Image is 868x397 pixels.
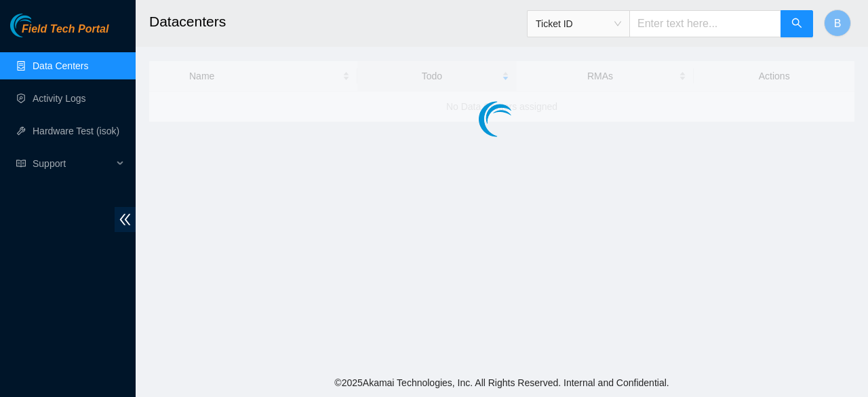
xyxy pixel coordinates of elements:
[629,10,781,37] input: Enter text here...
[10,14,68,37] img: Akamai Technologies
[33,60,88,71] a: Data Centers
[33,150,113,177] span: Support
[136,368,868,397] footer: © 2025 Akamai Technologies, Inc. All Rights Reserved. Internal and Confidential.
[781,10,813,37] button: search
[22,23,108,36] span: Field Tech Portal
[33,93,86,104] a: Activity Logs
[115,207,136,232] span: double-left
[824,10,851,37] button: B
[536,14,621,34] span: Ticket ID
[16,159,26,168] span: read
[33,126,119,136] a: Hardware Test (isok)
[10,24,108,42] a: Akamai TechnologiesField Tech Portal
[834,15,842,32] span: B
[791,18,802,31] span: search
